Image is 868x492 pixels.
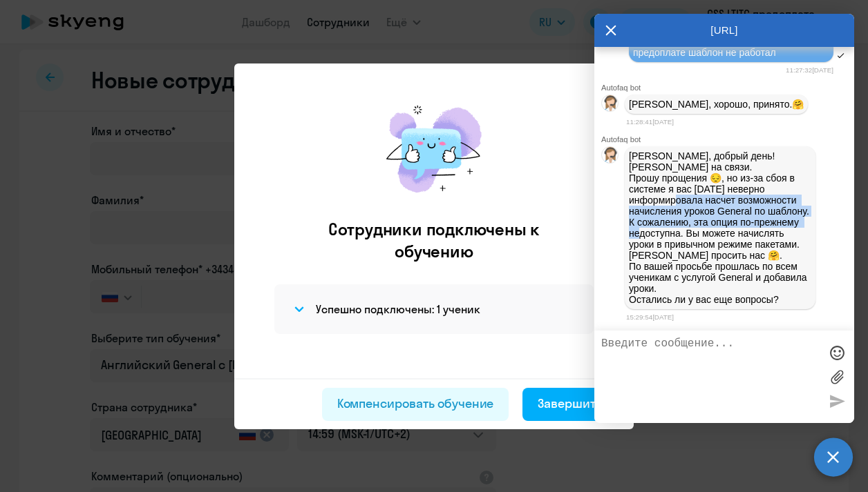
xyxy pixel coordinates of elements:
div: Завершить [538,395,602,413]
time: 11:27:32[DATE] [786,66,833,74]
p: [PERSON_NAME], хорошо, принято.🤗 [629,99,804,110]
div: Autofaq bot [601,135,854,144]
p: [PERSON_NAME], добрый день! [PERSON_NAME] на связи. Прошу прощения 😔, но из-за сбоя в системе я в... [629,150,811,305]
img: bot avatar [602,147,619,167]
time: 11:28:41[DATE] [626,118,674,126]
h4: Успешно подключены: 1 ученик [316,302,480,317]
div: Компенсировать обучение [337,395,494,413]
time: 15:29:54[DATE] [626,313,674,321]
img: bot avatar [602,95,619,115]
img: results [372,91,496,207]
h2: Сотрудники подключены к обучению [301,218,567,262]
button: Завершить [522,388,617,421]
button: Компенсировать обучение [322,388,509,421]
label: Лимит 10 файлов [827,366,847,387]
div: Autofaq bot [601,83,854,92]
